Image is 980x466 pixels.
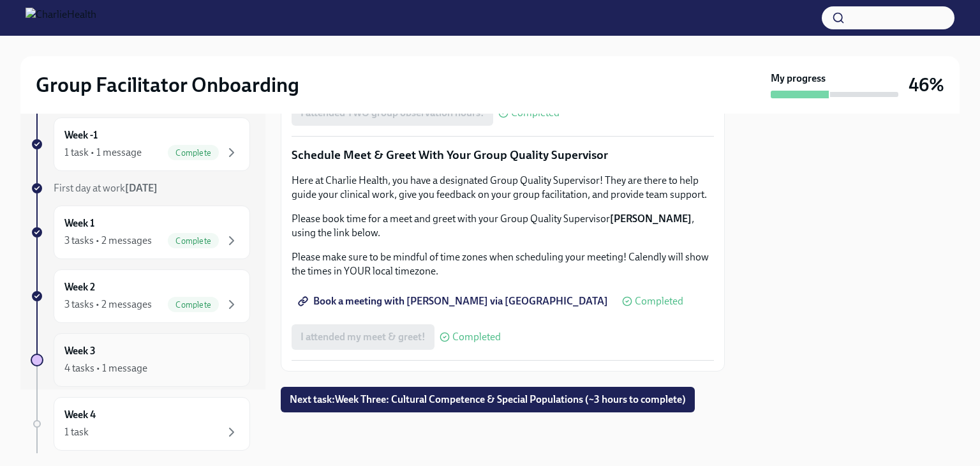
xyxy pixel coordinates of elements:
[909,73,944,96] h3: 46%
[64,408,96,422] h6: Week 4
[31,117,250,171] a: Week -11 task • 1 messageComplete
[168,300,219,310] span: Complete
[64,280,95,294] h6: Week 2
[292,174,714,202] p: Here at Charlie Health, you have a designated Group Quality Supervisor! They are there to help gu...
[511,108,560,118] span: Completed
[54,182,158,194] span: First day at work
[31,181,250,195] a: First day at work[DATE]
[292,289,617,314] a: Book a meeting with [PERSON_NAME] via [GEOGRAPHIC_DATA]
[452,332,501,342] span: Completed
[64,216,94,230] h6: Week 1
[610,213,692,225] strong: [PERSON_NAME]
[64,128,98,142] h6: Week -1
[64,344,96,358] h6: Week 3
[64,425,89,439] div: 1 task
[301,295,608,308] span: Book a meeting with [PERSON_NAME] via [GEOGRAPHIC_DATA]
[64,361,147,375] div: 4 tasks • 1 message
[292,212,714,240] p: Please book time for a meet and greet with your Group Quality Supervisor , using the link below.
[292,250,714,278] p: Please make sure to be mindful of time zones when scheduling your meeting! Calendly will show the...
[281,387,695,412] button: Next task:Week Three: Cultural Competence & Special Populations (~3 hours to complete)
[771,71,826,86] strong: My progress
[64,146,142,160] div: 1 task • 1 message
[64,234,152,248] div: 3 tasks • 2 messages
[168,236,219,246] span: Complete
[31,206,250,259] a: Week 13 tasks • 2 messagesComplete
[290,393,686,406] span: Next task : Week Three: Cultural Competence & Special Populations (~3 hours to complete)
[31,333,250,387] a: Week 34 tasks • 1 message
[292,147,714,163] p: Schedule Meet & Greet With Your Group Quality Supervisor
[31,269,250,323] a: Week 23 tasks • 2 messagesComplete
[31,397,250,451] a: Week 41 task
[36,72,299,98] h2: Group Facilitator Onboarding
[26,8,96,28] img: CharlieHealth
[125,182,158,194] strong: [DATE]
[64,297,152,312] div: 3 tasks • 2 messages
[635,296,683,306] span: Completed
[168,148,219,158] span: Complete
